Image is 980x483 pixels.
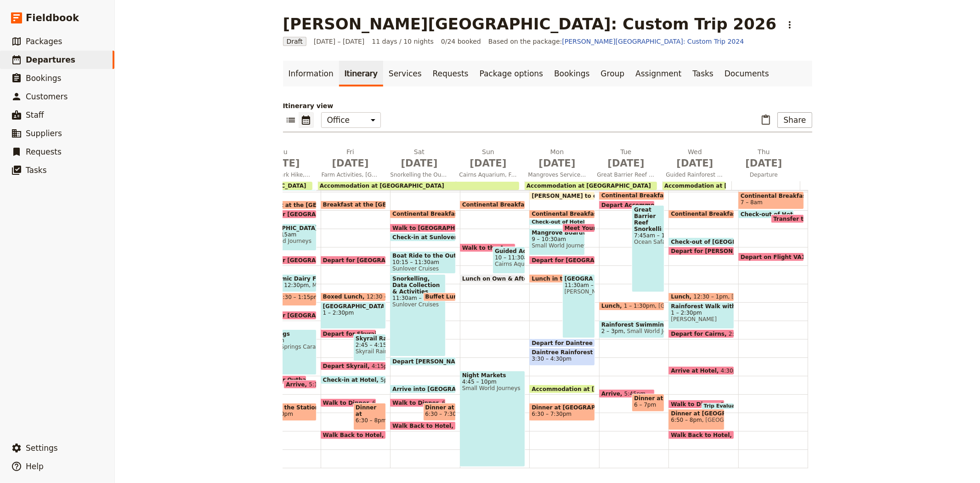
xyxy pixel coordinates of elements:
[735,147,793,170] h2: Thu
[624,303,655,309] span: 1 – 1:30pm
[671,316,732,322] span: [PERSON_NAME]
[601,391,624,397] span: Arrive
[321,431,386,439] div: Walk Back to Hotel8pm
[390,210,456,218] div: Continental Breakfast at Hotel
[318,147,387,181] button: Fri [DATE]Farm Activities, [GEOGRAPHIC_DATA] & Skyrail Cableway
[391,147,448,170] h2: Sat
[668,366,734,375] div: Arrive at Hotel4:30pm
[634,395,662,402] span: Dinner at [GEOGRAPHIC_DATA]
[283,61,339,86] a: Information
[321,398,376,407] div: Walk to Dinner6:15pm
[387,171,452,178] span: Snorkelling the Outer Great Barrier Reef & Data Collection
[525,171,590,178] span: Mangroves Service Project & [GEOGRAPHIC_DATA]
[353,334,386,361] div: Skyrail Rainforest Cableway2:45 – 4:15pmSkyrail Rainforest Cableway
[321,256,386,264] div: Depart for [GEOGRAPHIC_DATA]
[532,411,572,417] span: 6:30 – 7:30pm
[26,147,62,156] span: Requests
[391,156,448,170] span: [DATE]
[423,403,456,421] div: Dinner at [PERSON_NAME][GEOGRAPHIC_DATA]6:30 – 7:30pm
[387,147,456,181] button: Sat [DATE]Snorkelling the Outer Great Barrier Reef & Data Collection
[392,301,443,308] span: Sunlover Cruises
[253,202,374,208] span: Breakfast at the [GEOGRAPHIC_DATA]
[321,201,386,209] div: Breakfast at the [GEOGRAPHIC_DATA]
[249,147,318,181] button: Thu [DATE]National Park Hike, Bio-Dynamic Dairy Farm & Hot Springs
[738,191,804,209] div: Continental Breakfast at Hotel7 – 8am
[356,417,384,424] span: 6:30 – 8pm
[276,294,319,305] span: 12:30 – 1:15pm
[392,358,536,364] span: Depart [PERSON_NAME][GEOGRAPHIC_DATA]
[668,237,734,246] div: Check-out of [GEOGRAPHIC_DATA]
[488,37,744,46] span: Based on the package:
[372,363,393,369] span: 4:15pm
[671,410,722,417] span: Dinner at [GEOGRAPHIC_DATA]
[392,276,443,295] span: Snorkelling, Data Collection & Activities
[597,156,655,170] span: [DATE]
[634,239,662,245] span: Ocean Safari
[702,403,734,409] div: Trip Evaluations
[320,183,444,189] span: Accommodation at [GEOGRAPHIC_DATA]
[286,381,309,387] span: Arrive
[668,293,734,301] div: Lunch12:30 – 1pm[PERSON_NAME]
[721,368,742,374] span: 4:30pm
[283,112,299,128] button: List view
[671,331,729,337] span: Depart for Cairns
[525,147,594,181] button: Mon [DATE]Mangroves Service Project & [GEOGRAPHIC_DATA]
[562,38,744,45] a: [PERSON_NAME][GEOGRAPHIC_DATA]: Custom Trip 2024
[702,417,764,423] span: [GEOGRAPHIC_DATA]
[321,302,386,329] div: [GEOGRAPHIC_DATA]1 – 2:30pm
[632,205,664,292] div: Great Barrier Reef Snorkelling7:45am – 12:30pmOcean Safari
[623,328,685,334] span: Small World Journeys
[356,342,384,348] span: 2:45 – 4:15pm
[26,462,44,471] span: Help
[671,401,720,407] span: Walk to Dinner
[532,236,583,242] span: 9 – 10:30am
[392,265,453,272] span: Sunlover Cruises
[390,385,456,393] div: Arrive into [GEOGRAPHIC_DATA]
[390,421,456,430] div: Walk Back to Hotel7:30pm
[771,214,804,223] div: Transfer to Airport
[253,231,314,238] span: 8:45 – 10:15am
[323,400,373,406] span: Walk to Dinner
[532,193,614,199] span: [PERSON_NAME] to office
[427,61,474,86] a: Requests
[720,401,742,407] span: 6:20pm
[339,61,383,86] a: Itinerary
[323,310,384,316] span: 1 – 2:30pm
[758,112,774,128] button: Paste itinerary item
[459,147,517,170] h2: Sun
[253,344,314,350] span: Innot Hot Springs Caravan & [GEOGRAPHIC_DATA]
[251,329,317,375] div: Hot Springs2:30 – 5pmInnot Hot Springs Caravan & [GEOGRAPHIC_DATA]
[529,256,595,264] div: Depart for [GEOGRAPHIC_DATA]
[562,274,595,338] div: [GEOGRAPHIC_DATA]11:30am – 3pm[PERSON_NAME] Crocodile Farm
[425,404,453,411] span: Dinner at [PERSON_NAME][GEOGRAPHIC_DATA]
[372,400,393,406] span: 6:15pm
[527,183,651,189] span: Accommodation at [GEOGRAPHIC_DATA]
[599,389,655,398] div: Arrive5:45pm
[704,403,753,409] span: Trip Evaluations
[253,337,314,344] span: 2:30 – 5pm
[741,211,803,217] span: Check-out of Hotel
[741,254,821,260] span: Depart on Flight VA1292
[529,228,585,255] div: Mangrove Boardwalk & Creek Cleanup9 – 10:30amSmall World Journeys
[462,379,523,385] span: 4:45 – 10pm
[26,74,61,83] span: Bookings
[299,112,314,128] button: Calendar view
[323,363,372,369] span: Depart Skyrail
[731,171,797,178] span: Departure
[532,349,593,356] span: Daintree Rainforest
[390,357,456,366] div: Depart [PERSON_NAME][GEOGRAPHIC_DATA]
[634,207,662,232] span: Great Barrier Reef Snorkelling
[719,61,775,86] a: Documents
[392,295,443,301] span: 11:30am – 4pm
[529,191,595,200] div: [PERSON_NAME] to office
[599,302,665,310] div: Lunch1 – 1:30pm[GEOGRAPHIC_DATA]
[323,257,426,263] span: Depart for [GEOGRAPHIC_DATA]
[668,329,734,338] div: Depart for Cairns2:30pm
[462,276,583,282] span: Lunch on Own & Afternoon Free Time
[634,232,662,239] span: 7:45am – 12:30pm
[253,331,314,337] span: Hot Springs
[532,219,589,225] span: Check-out of Hotel
[323,303,384,310] span: [GEOGRAPHIC_DATA]
[634,402,656,408] span: 6 – 7pm
[671,211,770,217] span: Continental Breakfast at Hotel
